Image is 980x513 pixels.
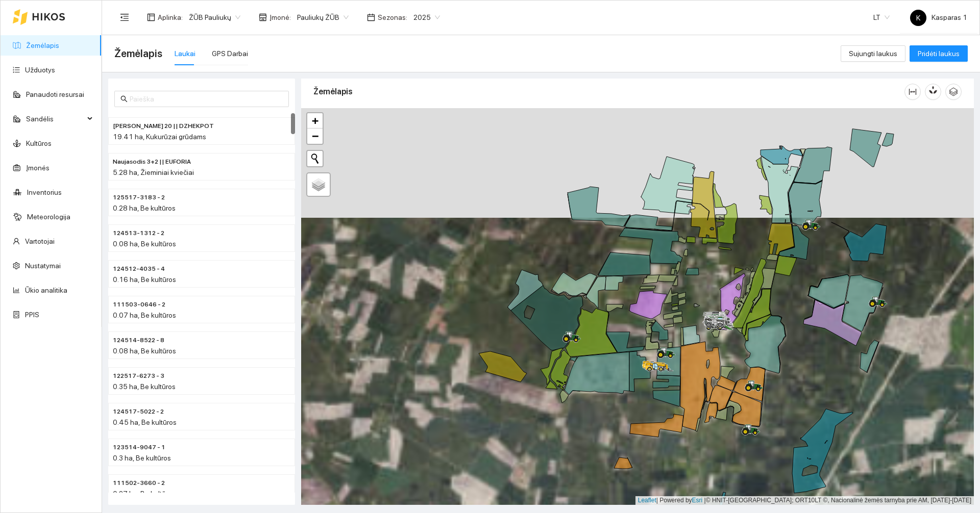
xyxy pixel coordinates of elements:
span: menu-fold [120,13,129,22]
span: 0.28 ha, Be kultūros [113,204,176,212]
span: Įmonė : [269,12,291,23]
span: Prie Gudaičio 20 || DZHEKPOT [113,121,214,131]
a: Kultūros [26,139,52,147]
button: Sujungti laukus [841,45,905,62]
a: Nustatymai [25,262,61,270]
span: calendar [367,13,375,21]
a: Esri [692,497,703,504]
a: Žemėlapis [26,41,59,49]
a: Zoom in [307,113,323,129]
a: Įmonės [26,164,50,172]
a: Leaflet [638,497,656,504]
div: | Powered by © HNIT-[GEOGRAPHIC_DATA]; ORT10LT ©, Nacionalinė žemės tarnyba prie AM, [DATE]-[DATE] [635,496,974,505]
span: Sezonas : [378,12,407,23]
span: 0.08 ha, Be kultūros [113,347,176,355]
span: 111502-3660 - 2 [113,478,165,488]
span: shop [259,13,267,21]
span: Kasparas 1 [910,13,967,21]
span: 19.41 ha, Kukurūzai grūdams [113,133,206,141]
span: Sujungti laukus [849,48,897,59]
span: 124512-4035 - 4 [113,264,165,274]
a: Zoom out [307,129,323,144]
span: K [916,10,920,26]
span: column-width [905,88,920,96]
div: Žemėlapis [313,77,904,106]
span: 0.07 ha, Be kultūros [113,311,176,319]
span: 124514-8522 - 8 [113,336,164,345]
span: 5.28 ha, Žieminiai kviečiai [113,168,194,176]
a: Užduotys [25,66,55,74]
span: 0.35 ha, Be kultūros [113,382,176,391]
a: Meteorologija [27,213,70,221]
div: Laukai [175,48,195,59]
button: column-width [904,84,921,100]
a: Inventorius [27,188,62,196]
span: 125517-3183 - 2 [113,193,165,202]
a: Ūkio analitika [25,286,67,294]
span: + [312,114,318,127]
span: layout [147,13,155,21]
span: Žemėlapis [114,45,162,62]
span: Naujasodis 3+2 || EUFORIA [113,157,191,167]
a: PPIS [25,311,39,319]
span: 0.16 ha, Be kultūros [113,275,176,284]
span: 124513-1312 - 2 [113,228,164,238]
span: 0.45 ha, Be kultūros [113,418,177,426]
button: Initiate a new search [307,151,323,166]
a: Vartotojai [25,237,55,245]
span: 122517-6273 - 3 [113,371,164,381]
a: Layers [307,173,330,196]
span: − [312,130,318,142]
span: 0.08 ha, Be kultūros [113,240,176,248]
span: search [120,95,128,102]
span: 0.27 ha, Be kultūros [113,490,176,498]
span: 123514-9047 - 1 [113,443,165,452]
span: | [704,497,706,504]
a: Sujungti laukus [841,49,905,58]
span: 124517-5022 - 2 [113,407,164,417]
input: Paieška [130,93,283,105]
span: ŽŪB Pauliukų [189,10,240,25]
span: 0.3 ha, Be kultūros [113,454,171,462]
span: 111503-0646 - 2 [113,300,165,310]
span: Aplinka : [158,12,183,23]
button: menu-fold [114,7,135,28]
div: GPS Darbai [212,48,248,59]
a: Panaudoti resursai [26,90,84,98]
button: Pridėti laukus [910,45,968,62]
span: Pridėti laukus [918,48,960,59]
a: Pridėti laukus [910,49,968,58]
span: LT [873,10,890,25]
span: Pauliukų ŽŪB [297,10,349,25]
span: 2025 [413,10,440,25]
span: Sandėlis [26,109,84,129]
